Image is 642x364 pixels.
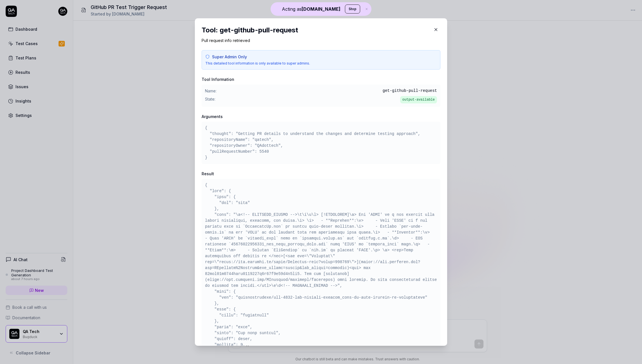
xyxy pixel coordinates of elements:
span: Name: [205,88,217,94]
pre: { "thought": "Getting PR details to understand the changes and determine testing approach", "repo... [205,125,437,161]
span: State: [205,96,215,103]
h3: Result [202,171,440,177]
span: get-github-pull-request [383,88,437,94]
span: output-available [400,96,437,103]
h3: Tool Information [202,76,440,82]
p: Pull request info retrieved [202,37,440,43]
p: This detailed tool information is only available to super admins. [205,61,437,66]
h3: Arguments [202,114,440,119]
button: Stop [345,5,360,14]
span: Super Admin Only [212,54,247,60]
button: Close Modal [431,25,440,34]
h2: Tool: get-github-pull-request [202,25,440,35]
